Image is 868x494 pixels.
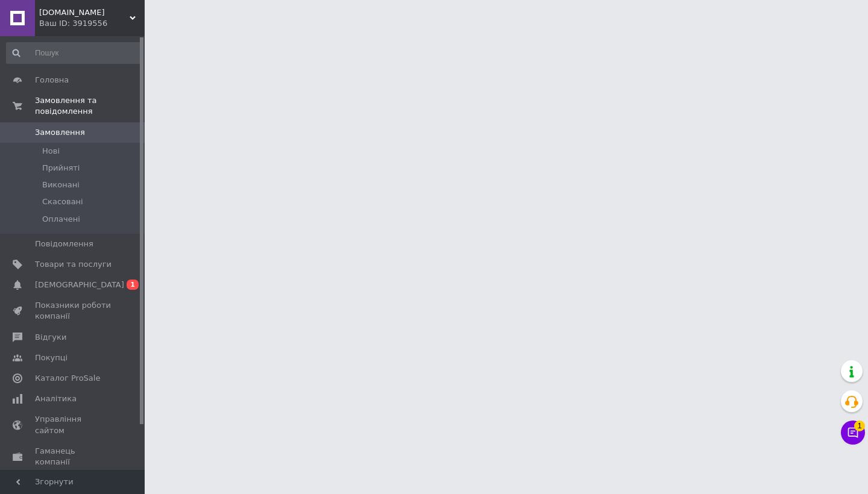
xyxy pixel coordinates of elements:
span: Показники роботи компанії [35,300,112,322]
span: Відгуки [35,332,66,343]
span: Управління сайтом [35,414,112,436]
span: Прийняті [42,163,80,174]
span: Каталог ProSale [35,373,100,384]
span: [DEMOGRAPHIC_DATA] [35,280,124,290]
span: Товари та послуги [35,259,112,270]
span: 1 [854,421,865,431]
span: Повідомлення [35,239,93,249]
span: Покупці [35,352,68,363]
span: 1 [127,280,139,290]
span: Аналітика [35,393,77,404]
span: Оплачені [42,214,80,225]
span: Замовлення та повідомлення [35,95,145,117]
span: Гаманець компанії [35,446,112,467]
span: Скасовані [42,196,83,207]
input: Пошук [6,42,142,64]
span: Нові [42,146,60,157]
button: Чат з покупцем1 [841,421,865,445]
div: Ваш ID: 3919556 [39,18,145,29]
span: Виконані [42,180,80,190]
span: Coalas.shop [39,7,130,18]
span: Головна [35,75,69,86]
span: Замовлення [35,127,85,138]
